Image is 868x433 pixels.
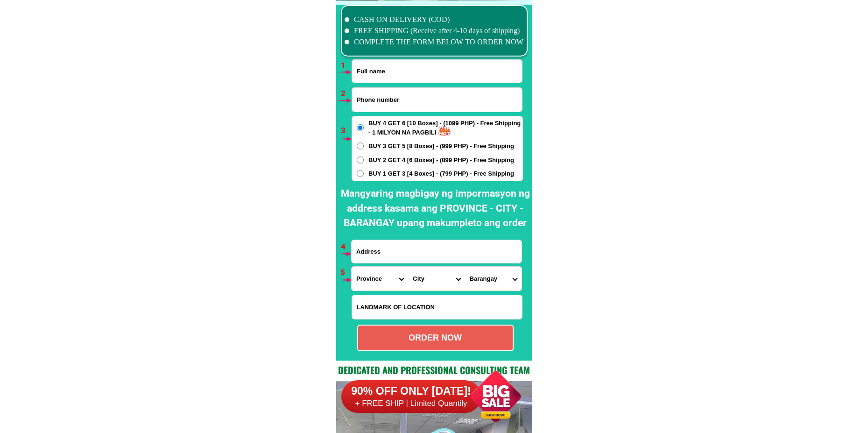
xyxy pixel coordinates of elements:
[408,267,465,291] select: Select district
[352,267,408,291] select: Select province
[352,88,522,112] input: Input phone_number
[357,142,364,149] input: BUY 3 GET 5 [8 Boxes] - (999 PHP) - Free Shipping
[357,170,364,177] input: BUY 1 GET 3 [4 Boxes] - (799 PHP) - Free Shipping
[341,60,352,72] h6: 1
[368,119,522,137] span: BUY 4 GET 6 [10 Boxes] - (1099 PHP) - Free Shipping - 1 MILYON NA PAGBILI
[357,124,364,131] input: BUY 4 GET 6 [10 Boxes] - (1099 PHP) - Free Shipping - 1 MILYON NA PAGBILI
[465,267,522,291] select: Select commune
[341,398,481,409] h6: + FREE SHIP | Limited Quantily
[341,88,352,100] h6: 2
[345,25,524,36] li: FREE SHIPPING (Receive after 4-10 days of shipping)
[340,267,351,279] h6: 5
[341,384,481,398] h6: 90% OFF ONLY [DATE]!
[345,14,524,25] li: CASH ON DELIVERY (COD)
[336,363,532,377] h2: Dedicated and professional consulting team
[368,169,514,178] span: BUY 1 GET 3 [4 Boxes] - (799 PHP) - Free Shipping
[358,332,513,344] div: ORDER NOW
[368,156,514,165] span: BUY 2 GET 4 [6 Boxes] - (899 PHP) - Free Shipping
[352,295,522,319] input: Input LANDMARKOFLOCATION
[339,186,532,231] h2: Mangyaring magbigay ng impormasyon ng address kasama ang PROVINCE - CITY - BARANGAY upang makumpl...
[352,60,522,83] input: Input full_name
[341,241,352,253] h6: 4
[357,156,364,163] input: BUY 2 GET 4 [6 Boxes] - (899 PHP) - Free Shipping
[345,36,524,48] li: COMPLETE THE FORM BELOW TO ORDER NOW
[352,240,522,263] input: Input address
[368,142,514,151] span: BUY 3 GET 5 [8 Boxes] - (999 PHP) - Free Shipping
[341,125,352,137] h6: 3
